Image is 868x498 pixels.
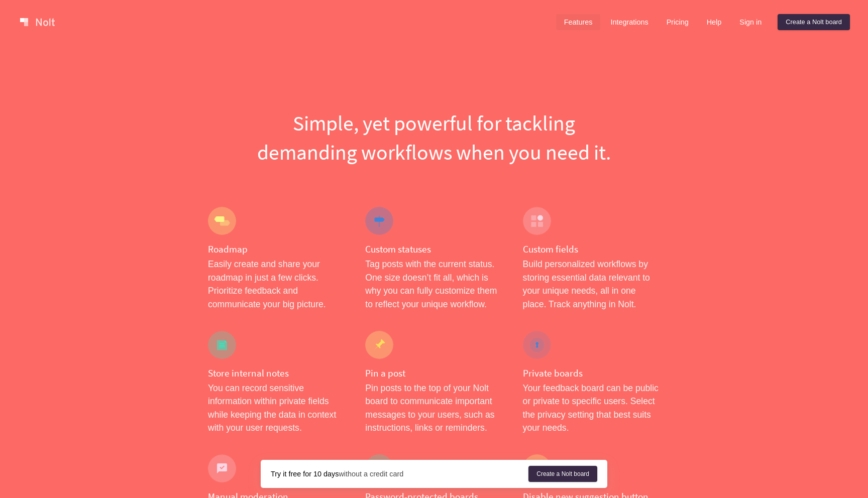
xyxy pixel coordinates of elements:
[208,367,345,380] h4: Store internal notes
[365,382,502,435] p: Pin posts to the top of your Nolt board to communicate important messages to your users, such as ...
[365,243,502,256] h4: Custom statuses
[208,108,660,167] h1: Simple, yet powerful for tackling demanding workflows when you need it.
[528,466,597,482] a: Create a Nolt board
[523,367,660,380] h4: Private boards
[602,14,656,30] a: Integrations
[208,258,345,311] p: Easily create and share your roadmap in just a few clicks. Prioritize feedback and communicate yo...
[365,367,502,380] h4: Pin a post
[731,14,770,30] a: Sign in
[659,14,697,30] a: Pricing
[271,470,339,478] strong: Try it free for 10 days
[208,243,345,256] h4: Roadmap
[778,14,850,30] a: Create a Nolt board
[523,243,660,256] h4: Custom fields
[523,382,660,435] p: Your feedback board can be public or private to specific users. Select the privacy setting that b...
[208,382,345,435] p: You can record sensitive information within private fields while keeping the data in context with...
[365,258,502,311] p: Tag posts with the current status. One size doesn’t fit all, which is why you can fully customize...
[556,14,601,30] a: Features
[523,258,660,311] p: Build personalized workflows by storing essential data relevant to your unique needs, all in one ...
[271,469,528,479] div: without a credit card
[699,14,730,30] a: Help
